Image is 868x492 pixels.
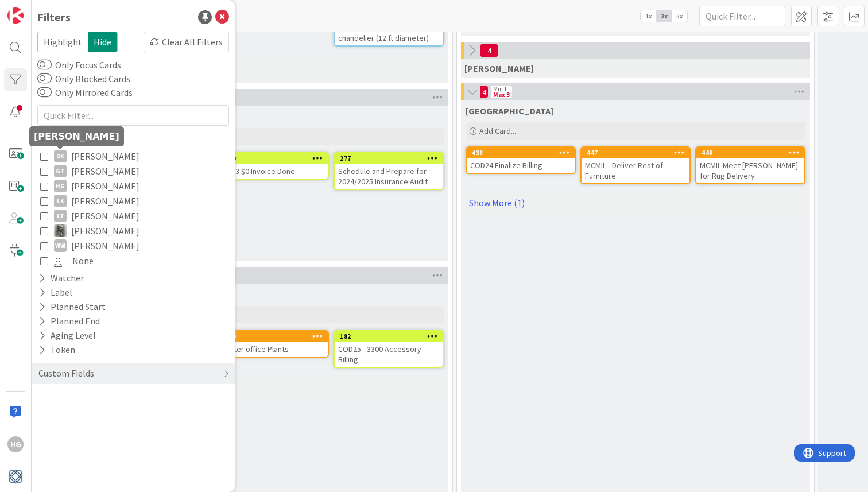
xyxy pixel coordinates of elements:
[34,131,119,142] h5: [PERSON_NAME]
[467,148,575,173] div: 438COD24 Finalize Billing
[37,87,52,98] button: Only Mirrored Cards
[220,342,328,357] div: Water office Plants
[104,56,444,74] a: Show Less (4)
[37,271,85,285] div: Watcher
[54,210,67,222] div: LT
[582,148,689,158] div: 447
[335,164,443,189] div: Schedule and Prepare for 2024/2025 Insurance Audit
[24,2,52,16] span: Support
[71,208,139,223] span: [PERSON_NAME]
[672,10,687,22] span: 3x
[340,154,443,162] div: 277
[71,223,139,238] span: [PERSON_NAME]
[219,152,329,180] a: 2993163 $0 Invoice Done
[479,44,499,57] span: 4
[40,223,226,238] button: PA [PERSON_NAME]
[37,72,130,86] label: Only Blocked Cards
[582,158,689,183] div: MCMIL - Deliver Rest of Furniture
[641,10,656,22] span: 1x
[466,146,576,174] a: 438COD24 Finalize Billing
[37,59,52,71] button: Only Focus Cards
[225,154,328,162] div: 299
[54,165,67,177] div: GT
[220,153,328,179] div: 2993163 $0 Invoice Done
[335,331,443,342] div: 182
[696,158,804,183] div: MCMIL Meet [PERSON_NAME] for Rug Delivery
[37,343,76,357] div: Token
[493,86,507,92] div: Min 1
[582,148,689,183] div: 447MCMIL - Deliver Rest of Furniture
[37,86,133,99] label: Only Mirrored Cards
[40,164,226,179] button: GT [PERSON_NAME]
[225,332,328,340] div: 449
[335,153,443,189] div: 277Schedule and Prepare for 2024/2025 Insurance Audit
[54,195,67,207] div: LK
[696,148,804,158] div: 448
[54,150,67,162] div: DK
[656,10,672,22] span: 2x
[7,436,24,452] div: HG
[144,32,229,52] div: Clear All Filters
[696,148,804,183] div: 448MCMIL Meet [PERSON_NAME] for Rug Delivery
[54,224,67,237] img: PA
[493,92,510,98] div: Max 3
[466,193,805,212] a: Show More (1)
[220,164,328,179] div: 3163 $0 Invoice Done
[37,300,107,314] div: Planned Start
[7,468,24,485] img: avatar
[220,331,328,342] div: 449
[695,146,805,184] a: 448MCMIL Meet [PERSON_NAME] for Rug Delivery
[54,180,67,192] div: HG
[37,58,121,72] label: Only Focus Cards
[472,149,575,157] div: 438
[580,146,691,184] a: 447MCMIL - Deliver Rest of Furniture
[71,238,139,253] span: [PERSON_NAME]
[37,32,88,52] span: Highlight
[40,238,226,253] button: WW [PERSON_NAME]
[7,7,24,24] img: Visit kanbanzone.com
[72,253,94,268] span: None
[479,126,516,136] span: Add Card...
[71,193,139,208] span: [PERSON_NAME]
[71,164,139,179] span: [PERSON_NAME]
[104,377,444,396] a: Show More (1)
[335,331,443,367] div: 182COD25 - 3300 Accessory Billing
[37,105,229,126] input: Quick Filter...
[335,342,443,367] div: COD25 - 3300 Accessory Billing
[220,331,328,357] div: 449Water office Plants
[40,149,226,164] button: DK [PERSON_NAME]
[40,179,226,193] button: HG [PERSON_NAME]
[479,85,489,99] span: 4
[37,328,97,343] div: Aging Level
[40,208,226,223] button: LT [PERSON_NAME]
[335,153,443,164] div: 277
[340,332,443,340] div: 182
[37,314,101,328] div: Planned End
[37,366,95,381] div: Custom Fields
[467,158,575,173] div: COD24 Finalize Billing
[467,148,575,158] div: 438
[37,9,71,26] div: Filters
[71,179,139,193] span: [PERSON_NAME]
[334,152,444,190] a: 277Schedule and Prepare for 2024/2025 Insurance Audit
[40,193,226,208] button: LK [PERSON_NAME]
[40,253,226,268] button: None
[37,73,52,84] button: Only Blocked Cards
[466,105,553,117] span: Devon
[54,239,67,252] div: WW
[88,32,118,52] span: Hide
[335,20,443,45] div: Design STARability custom chandelier (12 ft diameter)
[587,149,689,157] div: 447
[464,63,534,74] span: Philip
[702,149,804,157] div: 448
[699,6,785,26] input: Quick Filter...
[37,285,73,300] div: Label
[71,149,139,164] span: [PERSON_NAME]
[334,330,444,368] a: 182COD25 - 3300 Accessory Billing
[220,153,328,164] div: 299
[219,330,329,358] a: 449Water office Plants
